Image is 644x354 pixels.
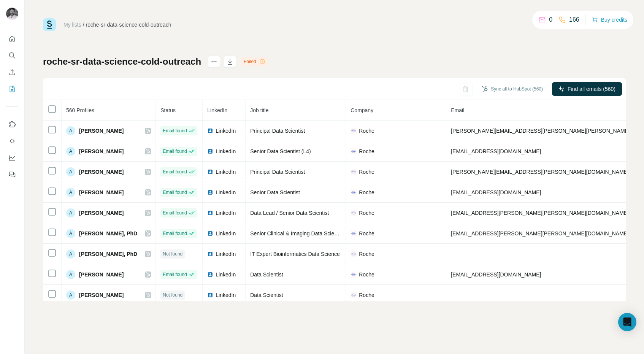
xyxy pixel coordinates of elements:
img: company-logo [351,189,357,195]
span: Roche [359,250,374,258]
span: Principal Data Scientist [250,169,305,175]
span: Data Lead / Senior Data Scientist [250,210,329,216]
span: Roche [359,127,374,135]
span: Roche [359,291,374,299]
span: [PERSON_NAME] [79,127,124,135]
span: 560 Profiles [66,107,94,113]
div: A [66,126,75,135]
span: Roche [359,168,374,176]
button: Buy credits [592,14,627,25]
span: [PERSON_NAME] [79,168,124,176]
span: [EMAIL_ADDRESS][DOMAIN_NAME] [451,271,541,278]
span: LinkedIn [216,127,236,135]
div: A [66,229,75,238]
span: Email found [163,168,187,175]
span: [PERSON_NAME] [79,148,124,155]
span: LinkedIn [216,271,236,278]
div: roche-sr-data-science-cold-outreach [86,21,171,29]
span: LinkedIn [216,189,236,196]
img: company-logo [351,128,357,134]
button: My lists [6,82,18,96]
span: Email found [163,271,187,278]
span: LinkedIn [207,107,227,113]
button: actions [208,56,220,68]
span: LinkedIn [216,250,236,258]
button: Enrich CSV [6,65,18,79]
span: Not found [163,251,182,257]
img: Avatar [6,8,18,20]
span: [PERSON_NAME][EMAIL_ADDRESS][PERSON_NAME][DOMAIN_NAME] [451,169,629,175]
button: Search [6,49,18,62]
img: LinkedIn logo [207,210,213,216]
button: Use Surfe on LinkedIn [6,117,18,131]
span: Job title [250,107,268,113]
span: Roche [359,148,374,155]
div: A [66,167,75,176]
span: Principal Data Scientist [250,128,305,134]
img: company-logo [351,230,357,237]
span: Email found [163,210,187,216]
button: Sync all to HubSpot (560) [476,83,548,95]
span: [PERSON_NAME], PhD [79,250,137,258]
span: [PERSON_NAME] [79,291,124,299]
span: Data Scientist [250,271,283,278]
img: LinkedIn logo [207,230,213,237]
img: company-logo [351,251,357,257]
div: Failed [241,57,268,66]
img: LinkedIn logo [207,271,213,278]
img: company-logo [351,148,357,154]
span: [EMAIL_ADDRESS][PERSON_NAME][PERSON_NAME][DOMAIN_NAME] [451,210,629,216]
div: A [66,270,75,279]
span: Roche [359,189,374,196]
div: A [66,208,75,217]
img: LinkedIn logo [207,128,213,134]
div: Open Intercom Messenger [618,313,636,331]
span: IT Expert Bioinformatics Data Science [250,251,340,257]
span: Roche [359,209,374,217]
img: company-logo [351,271,357,278]
span: Email found [163,127,187,134]
span: [PERSON_NAME] [79,209,124,217]
img: LinkedIn logo [207,251,213,257]
span: [PERSON_NAME] [79,271,124,278]
p: 0 [549,15,552,24]
div: A [66,188,75,197]
span: Email [451,107,464,113]
img: LinkedIn logo [207,189,213,195]
img: LinkedIn logo [207,169,213,175]
span: Status [160,107,176,113]
span: Senior Data Scientist (L4) [250,148,311,154]
span: Roche [359,271,374,278]
button: Use Surfe API [6,134,18,148]
div: A [66,291,75,300]
span: Email found [163,189,187,196]
span: [PERSON_NAME], PhD [79,230,137,237]
span: [EMAIL_ADDRESS][DOMAIN_NAME] [451,148,541,154]
div: A [66,147,75,156]
span: Company [351,107,373,113]
span: Senior Data Scientist [250,189,300,195]
span: LinkedIn [216,230,236,237]
li: / [83,21,84,29]
span: Not found [163,292,182,298]
span: [EMAIL_ADDRESS][PERSON_NAME][PERSON_NAME][DOMAIN_NAME] [451,230,629,237]
span: LinkedIn [216,148,236,155]
span: Senior Clinical & Imaging Data Scientist [250,230,344,237]
button: Dashboard [6,151,18,165]
img: company-logo [351,292,357,298]
button: Quick start [6,32,18,46]
img: LinkedIn logo [207,148,213,154]
img: LinkedIn logo [207,292,213,298]
div: A [66,249,75,259]
span: Email found [163,230,187,237]
p: 166 [569,15,579,24]
h1: roche-sr-data-science-cold-outreach [43,56,201,68]
button: Feedback [6,168,18,181]
span: Email found [163,148,187,155]
span: [PERSON_NAME] [79,189,124,196]
img: Surfe Logo [43,18,56,31]
span: Roche [359,230,374,237]
span: LinkedIn [216,291,236,299]
img: company-logo [351,210,357,216]
span: [EMAIL_ADDRESS][DOMAIN_NAME] [451,189,541,195]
